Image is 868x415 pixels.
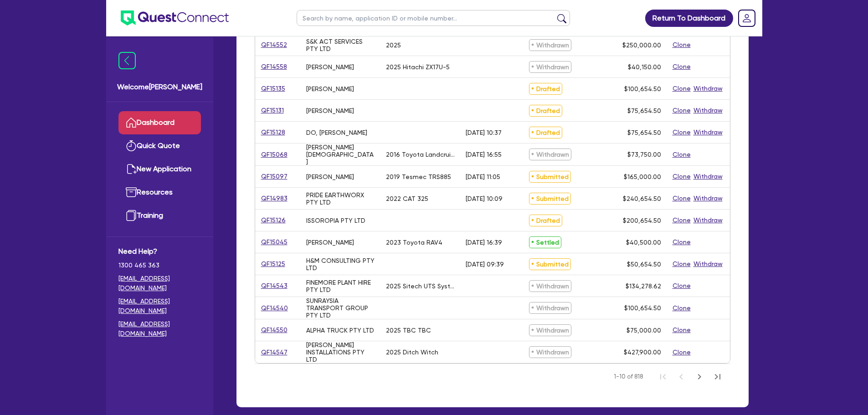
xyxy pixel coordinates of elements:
span: $100,654.50 [624,85,661,92]
div: [PERSON_NAME] [306,173,354,180]
div: 2025 Hitachi ZX17U-5 [386,63,450,71]
input: Search by name, application ID or mobile number... [297,10,570,26]
button: Withdraw [693,171,723,182]
a: QF15131 [261,105,284,116]
span: Withdrawn [529,302,571,314]
button: Clone [672,149,691,160]
div: S&K ACT SERVICES PTY LTD [306,38,375,52]
img: resources [126,187,137,198]
span: 1300 465 363 [118,261,201,270]
button: Clone [672,193,691,204]
div: [PERSON_NAME] [306,239,354,246]
button: Clone [672,105,691,116]
a: New Application [118,158,201,181]
span: $134,278.62 [626,282,661,290]
button: Clone [672,325,691,335]
img: new-application [126,164,137,174]
a: QF14543 [261,281,288,291]
img: quest-connect-logo-blue [121,10,229,26]
a: [EMAIL_ADDRESS][DOMAIN_NAME] [118,319,201,338]
button: Clone [672,215,691,225]
div: H&M CONSULTING PTY LTD [306,257,375,272]
div: 2019 Tesmec TRS885 [386,173,451,180]
div: [DATE] 16:39 [466,239,502,246]
img: quick-quote [126,140,137,151]
button: Withdraw [693,105,723,116]
span: $240,654.50 [623,195,661,202]
a: QF15126 [261,215,286,225]
span: Settled [529,236,561,248]
span: Drafted [529,215,562,226]
span: Withdrawn [529,39,571,51]
img: training [126,210,137,221]
div: [PERSON_NAME] [306,107,354,114]
button: Clone [672,347,691,358]
span: $75,654.50 [627,107,661,114]
button: Withdraw [693,259,723,269]
a: QF15125 [261,259,286,269]
span: $40,500.00 [626,239,661,246]
button: Clone [672,303,691,313]
button: Clone [672,61,691,72]
a: Quick Quote [118,134,201,158]
div: [DATE] 16:55 [466,151,502,158]
button: Next Page [690,368,709,386]
a: QF15045 [261,237,288,247]
div: 2025 Ditch Witch [386,348,438,356]
span: Need Help? [118,246,201,257]
div: 2025 [386,41,401,49]
button: Withdraw [693,83,723,94]
span: $427,900.00 [624,348,661,356]
div: [DATE] 09:39 [466,261,504,268]
div: ISSOROPIA PTY LTD [306,217,365,224]
a: QF14983 [261,193,288,204]
span: $100,654.50 [624,304,661,312]
div: SUNRAYSIA TRANSPORT GROUP PTY LTD [306,297,375,319]
div: FINEMORE PLANT HIRE PTY LTD [306,279,375,293]
div: 2022 CAT 325 [386,195,428,202]
button: Previous Page [672,368,690,386]
button: Clone [672,40,691,50]
span: Drafted [529,105,562,117]
button: Clone [672,83,691,94]
a: Return To Dashboard [645,10,733,27]
button: Last Page [709,368,727,386]
button: Clone [672,281,691,291]
a: QF15097 [261,171,288,182]
div: [DATE] 11:05 [466,173,500,180]
span: Withdrawn [529,346,571,358]
span: Drafted [529,127,562,138]
span: Welcome [PERSON_NAME] [117,82,202,92]
div: 2016 Toyota Landcruiser [386,151,455,158]
span: Drafted [529,83,562,95]
a: Training [118,204,201,227]
div: PRIDE EARTHWORX PTY LTD [306,191,375,206]
button: Clone [672,259,691,269]
span: Submitted [529,258,571,270]
span: $73,750.00 [627,151,661,158]
span: Withdrawn [529,149,571,160]
a: Resources [118,181,201,204]
button: First Page [654,368,672,386]
button: Withdraw [693,193,723,204]
span: 1-10 of 818 [614,372,643,381]
a: QF15068 [261,149,288,160]
span: $40,150.00 [628,63,661,71]
a: Dropdown toggle [735,6,759,30]
a: QF14550 [261,325,288,335]
a: QF14540 [261,303,288,313]
span: Submitted [529,193,571,205]
a: Dashboard [118,111,201,134]
button: Clone [672,237,691,247]
span: $75,654.50 [627,129,661,136]
a: QF15135 [261,83,286,94]
div: [PERSON_NAME][DEMOGRAPHIC_DATA] [306,143,375,165]
a: QF14558 [261,61,288,72]
a: QF14547 [261,347,288,358]
span: $165,000.00 [624,173,661,180]
div: [DATE] 10:09 [466,195,503,202]
div: [PERSON_NAME] INSTALLATIONS PTY LTD [306,341,375,363]
span: $50,654.50 [627,261,661,268]
div: 2023 Toyota RAV4 [386,239,442,246]
div: 2025 TBC TBC [386,327,431,334]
